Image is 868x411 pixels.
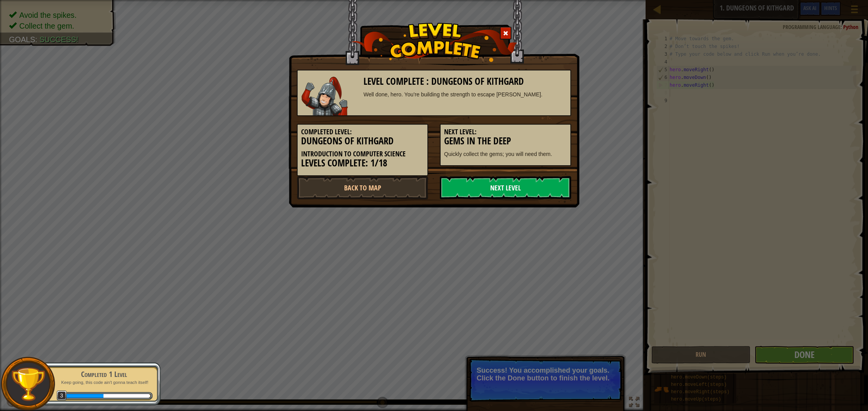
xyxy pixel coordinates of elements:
[351,23,517,62] img: level_complete.png
[297,176,428,199] a: Back to Map
[301,136,424,146] h3: Dungeons of Kithgard
[444,150,567,158] p: Quickly collect the gems; you will need them.
[57,390,67,401] span: 3
[363,76,567,87] h3: Level Complete : Dungeons of Kithgard
[440,176,571,199] a: Next Level
[363,91,567,98] div: Well done, hero. You’re building the strength to escape [PERSON_NAME].
[301,150,424,158] h5: Introduction to Computer Science
[301,77,348,115] img: samurai.png
[55,380,153,385] p: Keep going, this code ain't gonna teach itself!
[10,366,46,402] img: trophy.png
[301,128,424,136] h5: Completed Level:
[55,369,153,380] div: Completed 1 Level
[444,136,567,146] h3: Gems in the Deep
[301,158,424,168] h3: Levels Complete: 1/18
[444,128,567,136] h5: Next Level:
